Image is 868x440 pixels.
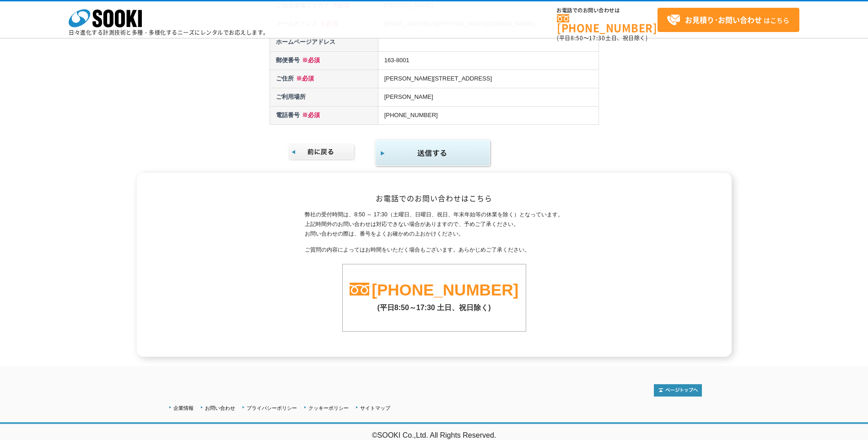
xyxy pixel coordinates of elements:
th: ご住所 [270,70,378,88]
p: (平日8:50～17:30 土日、祝日除く) [343,299,526,313]
a: サイトマップ [360,405,390,411]
h2: お電話でのお問い合わせはこちら [167,193,702,203]
th: 郵便番号 [270,52,378,70]
a: お問い合わせ [205,405,235,411]
th: 電話番号 [270,107,378,125]
span: ※必須 [294,75,314,82]
p: 日々進化する計測技術と多種・多様化するニーズにレンタルでお応えします。 [69,30,269,35]
span: 17:30 [589,34,605,42]
strong: お見積り･お問い合わせ [685,14,762,25]
a: 企業情報 [173,405,194,411]
th: ご利用場所 [270,88,378,107]
span: お電話でのお問い合わせは [557,8,658,13]
th: ホームページアドレス [270,33,378,52]
img: 前に戻る [288,143,356,161]
td: [PHONE_NUMBER] [378,107,598,125]
span: (平日 ～ 土日、祝日除く) [557,34,647,42]
p: ご質問の内容によってはお時間をいただく場合もございます。あらかじめご了承ください。 [305,245,563,255]
td: [PERSON_NAME][STREET_ADDRESS] [378,70,598,88]
a: [PHONE_NUMBER] [372,281,518,299]
span: 8:50 [571,34,583,42]
td: [PERSON_NAME] [378,88,598,107]
td: 163-8001 [378,52,598,70]
img: 同意して内容の確認画面へ [374,139,492,168]
a: プライバシーポリシー [247,405,297,411]
span: ※必須 [300,57,320,64]
a: お見積り･お問い合わせはこちら [658,8,799,32]
span: ※必須 [300,112,320,118]
p: 弊社の受付時間は、8:50 ～ 17:30（土曜日、日曜日、祝日、年末年始等の休業を除く）となっています。 上記時間外のお問い合わせは対応できない場合がありますので、予めご了承ください。 お問い... [305,210,563,238]
img: トップページへ [654,384,702,397]
a: [PHONE_NUMBER] [557,14,658,33]
span: はこちら [667,13,789,27]
a: クッキーポリシー [308,405,349,411]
